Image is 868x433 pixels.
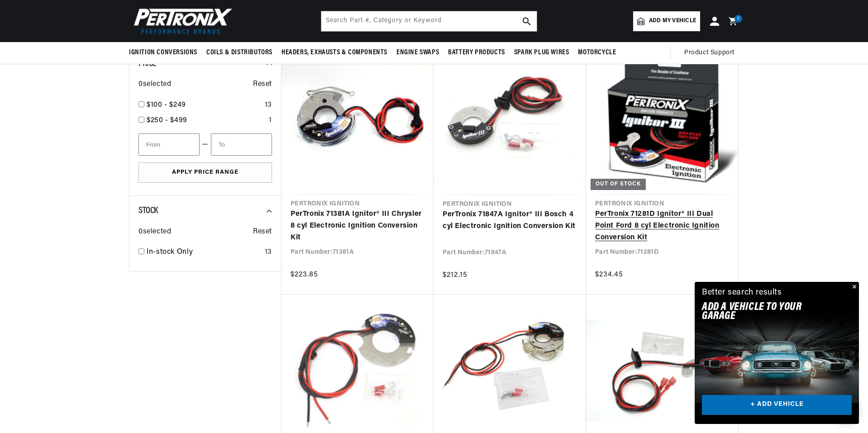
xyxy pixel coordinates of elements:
div: 1 [269,115,272,127]
button: search button [517,11,537,31]
span: Motorcycle [578,48,616,57]
div: 13 [265,247,272,258]
input: To [211,133,272,156]
span: $100 - $249 [147,101,186,109]
span: 0 selected [138,226,171,238]
a: PerTronix 71281D Ignitor® III Dual Point Ford 8 cyl Electronic Ignition Conversion Kit [595,209,729,243]
span: Product Support [684,48,734,58]
span: Battery Products [448,48,505,57]
button: Close [848,282,859,293]
span: Reset [253,226,272,238]
summary: Ignition Conversions [129,42,202,63]
span: Headers, Exhausts & Components [281,48,387,57]
span: Spark Plug Wires [514,48,569,57]
summary: Motorcycle [573,42,620,63]
span: 0 selected [138,79,171,90]
span: Stock [138,206,158,215]
summary: Coils & Distributors [202,42,277,63]
span: Reset [253,79,272,90]
span: — [202,139,209,151]
span: Coils & Distributors [206,48,272,57]
summary: Spark Plug Wires [510,42,574,63]
h2: Add A VEHICLE to your garage [702,303,829,321]
summary: Engine Swaps [392,42,444,63]
input: From [138,133,200,156]
summary: Headers, Exhausts & Components [277,42,392,63]
div: 13 [265,100,272,111]
a: PerTronix 71847A Ignitor® III Bosch 4 cyl Electronic Ignition Conversion Kit [443,209,577,232]
span: Engine Swaps [396,48,439,57]
a: In-stock Only [147,247,261,258]
input: Search Part #, Category or Keyword [321,11,537,31]
img: Pertronix [129,5,233,37]
span: 2 [737,15,740,23]
button: Apply Price Range [138,162,272,183]
summary: Product Support [684,42,739,64]
div: Better search results [702,286,782,300]
a: PerTronix 71381A Ignitor® III Chrysler 8 cyl Electronic Ignition Conversion Kit [291,209,424,243]
span: $250 - $499 [147,117,187,124]
span: Add my vehicle [649,17,696,25]
span: Ignition Conversions [129,48,197,57]
a: Add my vehicle [633,11,700,31]
a: + ADD VEHICLE [702,395,852,415]
summary: Battery Products [444,42,510,63]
